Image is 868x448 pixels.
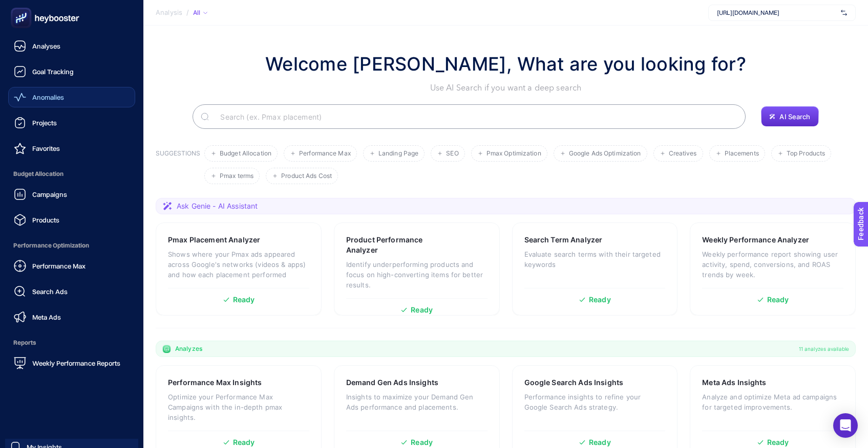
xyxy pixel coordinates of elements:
[486,150,541,158] span: Pmax Optimization
[8,235,135,256] span: Performance Optimization
[233,439,255,446] span: Ready
[8,164,135,184] span: Budget Allocation
[156,222,322,316] a: Pmax Placement AnalyzerShows where your Pmax ads appeared across Google's networks (videos & apps...
[702,249,843,280] p: Weekly performance report showing user activity, spend, conversions, and ROAS trends by week.
[524,235,603,245] h3: Search Term Analyzer
[702,392,843,412] p: Analyze and optimize Meta ad campaigns for targeted improvements.
[32,42,60,50] span: Analyses
[8,281,135,302] a: Search Ads
[841,8,847,18] img: svg%3e
[32,144,60,152] span: Favorites
[8,36,135,56] a: Analyses
[524,377,624,388] h3: Google Search Ads Insights
[168,392,309,422] p: Optimize your Performance Max Campaigns with the in-depth pmax insights.
[8,256,135,276] a: Performance Max
[168,377,262,388] h3: Performance Max Insights
[411,439,433,446] span: Ready
[32,190,67,198] span: Campaigns
[411,306,433,313] span: Ready
[761,106,818,127] button: AI Search
[334,222,500,316] a: Product Performance AnalyzerIdentify underperforming products and focus on high-converting items ...
[8,138,135,159] a: Favorites
[32,93,64,101] span: Anomalies
[156,149,200,184] h3: SUGGESTIONS
[8,113,135,133] a: Projects
[8,332,135,353] span: Reports
[512,222,678,316] a: Search Term AnalyzerEvaluate search terms with their targeted keywordsReady
[779,113,810,121] span: AI Search
[156,9,182,17] span: Analysis
[8,210,135,230] a: Products
[32,119,57,127] span: Projects
[346,392,488,412] p: Insights to maximize your Demand Gen Ads performance and placements.
[702,235,809,245] h3: Weekly Performance Analyzer
[524,249,666,270] p: Evaluate search terms with their targeted keywords
[725,150,759,158] span: Placements
[168,235,260,245] h3: Pmax Placement Analyzer
[702,377,766,388] h3: Meta Ads Insights
[717,9,837,17] span: [URL][DOMAIN_NAME]
[690,222,856,316] a: Weekly Performance AnalyzerWeekly performance report showing user activity, spend, conversions, a...
[281,172,332,180] span: Product Ads Cost
[8,184,135,205] a: Campaigns
[8,61,135,82] a: Goal Tracking
[32,287,68,296] span: Search Ads
[346,377,438,388] h3: Demand Gen Ads Insights
[589,439,611,446] span: Ready
[177,201,258,211] span: Ask Genie - AI Assistant
[220,172,253,180] span: Pmax terms
[446,150,458,158] span: SEO
[168,249,309,280] p: Shows where your Pmax ads appeared across Google's networks (videos & apps) and how each placemen...
[6,3,39,11] span: Feedback
[212,102,737,131] input: Search
[32,216,59,224] span: Products
[299,150,351,158] span: Performance Max
[378,150,418,158] span: Landing Page
[186,8,189,16] span: /
[32,313,61,321] span: Meta Ads
[265,50,746,78] h1: Welcome [PERSON_NAME], What are you looking for?
[32,262,86,270] span: Performance Max
[265,82,746,94] p: Use AI Search if you want a deep search
[8,87,135,107] a: Anomalies
[767,296,789,303] span: Ready
[346,259,488,290] p: Identify underperforming products and focus on high-converting items for better results.
[589,296,611,303] span: Ready
[220,150,271,158] span: Budget Allocation
[32,68,74,76] span: Goal Tracking
[569,150,641,158] span: Google Ads Optimization
[233,296,255,303] span: Ready
[799,345,849,353] span: 11 analyzes available
[346,235,455,255] h3: Product Performance Analyzer
[8,353,135,373] a: Weekly Performance Reports
[833,413,858,438] div: Open Intercom Messenger
[8,307,135,327] a: Meta Ads
[669,150,697,158] span: Creatives
[767,439,789,446] span: Ready
[193,9,207,17] div: All
[524,392,666,412] p: Performance insights to refine your Google Search Ads strategy.
[175,345,202,353] span: Analyzes
[787,150,825,158] span: Top Products
[32,359,120,367] span: Weekly Performance Reports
